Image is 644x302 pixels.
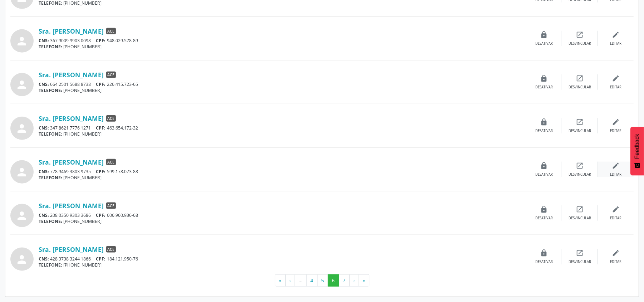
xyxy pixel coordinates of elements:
[328,274,339,287] button: Go to page 6
[569,172,591,177] div: Desvincular
[576,249,584,257] i: open_in_new
[39,256,526,262] div: 428 3738 3244 1866 184.121.950-76
[106,28,116,34] span: ACE
[569,216,591,221] div: Desvincular
[339,274,350,287] button: Go to page 7
[16,35,29,48] i: person
[39,212,49,218] span: CNS:
[576,74,584,82] i: open_in_new
[576,118,584,126] i: open_in_new
[540,162,548,170] i: lock
[275,274,286,287] button: Go to first page
[39,175,526,181] div: [PHONE_NUMBER]
[39,131,62,137] span: TELEFONE:
[39,212,526,218] div: 208 0350 9303 3686 606.960.936-68
[16,78,29,91] i: person
[576,31,584,39] i: open_in_new
[39,38,526,44] div: 367 9009 9903 0098 948.029.578-89
[285,274,295,287] button: Go to previous page
[535,128,553,133] div: Desativar
[106,246,116,253] span: ACE
[39,169,526,175] div: 778 9469 3803 9735 599.178.073-88
[535,259,553,264] div: Desativar
[576,205,584,213] i: open_in_new
[39,125,526,131] div: 347 8621 7776 1271 463.654.172-32
[39,81,526,87] div: 664 2501 5688 8738 226.415.723-65
[349,274,359,287] button: Go to next page
[610,85,621,90] div: Editar
[612,205,620,213] i: edit
[106,203,116,209] span: ACE
[630,127,644,175] button: Feedback - Mostrar pesquisa
[535,85,553,90] div: Desativar
[610,216,621,221] div: Editar
[39,131,526,137] div: [PHONE_NUMBER]
[16,209,29,222] i: person
[39,44,526,50] div: [PHONE_NUMBER]
[39,44,62,50] span: TELEFONE:
[16,253,29,266] i: person
[612,74,620,82] i: edit
[317,274,328,287] button: Go to page 5
[96,256,106,262] span: CPF:
[39,262,526,268] div: [PHONE_NUMBER]
[39,256,49,262] span: CNS:
[569,85,591,90] div: Desvincular
[39,87,526,93] div: [PHONE_NUMBER]
[106,115,116,122] span: ACE
[535,172,553,177] div: Desativar
[540,31,548,39] i: lock
[39,169,49,175] span: CNS:
[39,115,104,122] a: Sra. [PERSON_NAME]
[96,38,106,44] span: CPF:
[569,259,591,264] div: Desvincular
[106,72,116,78] span: ACE
[359,274,369,287] button: Go to last page
[96,125,106,131] span: CPF:
[39,87,62,93] span: TELEFONE:
[540,249,548,257] i: lock
[612,118,620,126] i: edit
[610,172,621,177] div: Editar
[39,245,104,253] a: Sra. [PERSON_NAME]
[39,81,49,87] span: CNS:
[39,27,104,35] a: Sra. [PERSON_NAME]
[535,41,553,46] div: Desativar
[96,212,106,218] span: CPF:
[96,169,106,175] span: CPF:
[610,259,621,264] div: Editar
[540,118,548,126] i: lock
[612,31,620,39] i: edit
[540,205,548,213] i: lock
[39,218,62,224] span: TELEFONE:
[612,249,620,257] i: edit
[540,74,548,82] i: lock
[39,175,62,181] span: TELEFONE:
[610,128,621,133] div: Editar
[39,125,49,131] span: CNS:
[610,41,621,46] div: Editar
[39,71,104,79] a: Sra. [PERSON_NAME]
[106,159,116,165] span: ACE
[569,128,591,133] div: Desvincular
[10,274,634,287] ul: Pagination
[39,158,104,166] a: Sra. [PERSON_NAME]
[39,202,104,210] a: Sra. [PERSON_NAME]
[39,262,62,268] span: TELEFONE:
[16,122,29,135] i: person
[96,81,106,87] span: CPF:
[612,162,620,170] i: edit
[39,38,49,44] span: CNS:
[634,134,640,159] span: Feedback
[535,216,553,221] div: Desativar
[39,218,526,224] div: [PHONE_NUMBER]
[569,41,591,46] div: Desvincular
[16,166,29,179] i: person
[576,162,584,170] i: open_in_new
[306,274,318,287] button: Go to page 4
